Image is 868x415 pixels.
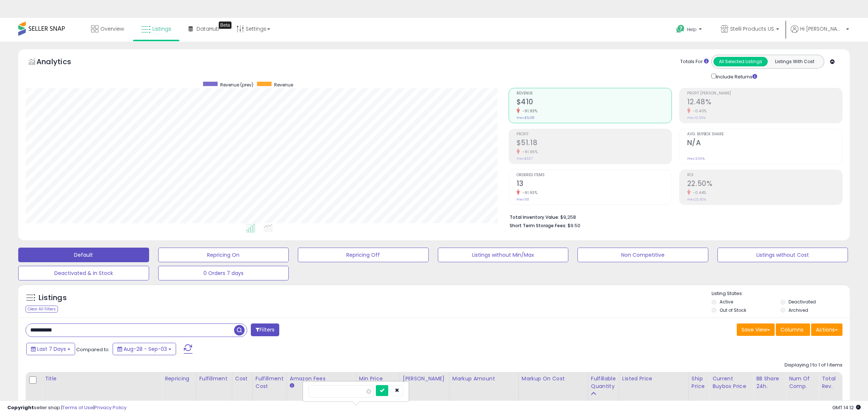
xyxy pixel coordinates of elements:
[518,372,588,401] th: The percentage added to the cost of goods (COGS) that forms the calculator for Min & Max prices.
[510,214,559,220] b: Total Inventory Value:
[26,343,75,355] button: Last 7 Days
[45,375,159,383] div: Title
[800,25,844,32] span: Hi [PERSON_NAME]
[568,222,580,229] span: $9.50
[7,404,34,411] strong: Copyright
[517,156,533,161] small: Prev: $637
[86,18,129,40] a: Overview
[219,22,231,29] div: Tooltip anchor
[290,383,294,389] small: Amazon Fees.
[720,307,746,313] label: Out of Stock
[517,92,672,96] span: Revenue
[715,18,785,42] a: Stelli Products US
[776,323,810,336] button: Columns
[517,173,672,177] span: Ordered Items
[517,132,672,136] span: Profit
[18,248,149,262] button: Default
[7,404,126,411] div: seller snap | |
[811,323,842,336] button: Actions
[199,375,229,383] div: Fulfillment
[690,190,707,195] small: -0.44%
[196,25,219,32] span: DataHub
[220,82,253,88] span: Revenue (prev)
[520,149,538,155] small: -91.96%
[822,375,848,390] div: Total Rev.
[687,197,706,202] small: Prev: 22.60%
[687,179,842,189] h2: 22.50%
[687,116,705,120] small: Prev: 12.53%
[510,222,567,229] b: Short Term Storage Fees:
[517,197,529,202] small: Prev: 161
[522,375,585,383] div: Markup on Cost
[18,266,149,280] button: Deactivated & In Stock
[274,82,293,88] span: Revenue
[591,375,616,390] div: Fulfillable Quantity
[26,306,58,313] div: Clear All Filters
[789,307,808,313] label: Archived
[438,248,569,262] button: Listings without Min/Max
[290,375,353,383] div: Amazon Fees
[251,323,279,336] button: Filters
[687,132,842,136] span: Avg. Buybox Share
[712,290,850,297] p: Listing States:
[183,18,225,40] a: DataHub
[687,139,842,148] h2: N/A
[158,266,289,280] button: 0 Orders 7 days
[717,248,848,262] button: Listings without Cost
[690,108,707,114] small: -0.40%
[36,57,85,69] h5: Analytics
[692,375,706,390] div: Ship Price
[720,299,733,305] label: Active
[94,404,126,411] a: Privacy Policy
[785,362,842,369] div: Displaying 1 to 1 of 1 items
[687,173,842,177] span: ROI
[767,57,822,66] button: Listings With Cost
[687,26,697,32] span: Help
[670,19,709,42] a: Help
[832,404,861,411] span: 2025-09-15 14:12 GMT
[756,375,783,390] div: BB Share 24h.
[403,375,446,383] div: [PERSON_NAME]
[687,156,705,161] small: Prev: 3.00%
[158,248,289,262] button: Repricing On
[520,108,538,114] small: -91.93%
[510,212,837,221] li: $9,258
[76,346,110,353] span: Compared to:
[687,92,842,96] span: Profit [PERSON_NAME]
[730,25,774,32] span: Stelli Products US
[622,375,685,383] div: Listed Price
[37,345,66,353] span: Last 7 Days
[517,139,672,148] h2: $51.18
[789,375,816,390] div: Num of Comp.
[231,18,276,40] a: Settings
[737,323,775,336] button: Save View
[680,58,709,65] div: Totals For
[100,25,124,32] span: Overview
[165,375,193,383] div: Repricing
[520,190,538,195] small: -91.93%
[359,375,397,383] div: Min Price
[577,248,708,262] button: Non Competitive
[152,25,171,32] span: Listings
[706,72,766,81] div: Include Returns
[687,98,842,108] h2: 12.48%
[712,375,750,390] div: Current Buybox Price
[781,326,803,333] span: Columns
[517,98,672,108] h2: $410
[517,179,672,189] h2: 13
[62,404,93,411] a: Terms of Use
[517,116,534,120] small: Prev: $5,081
[124,345,167,353] span: Aug-28 - Sep-03
[136,18,177,40] a: Listings
[256,375,284,390] div: Fulfillment Cost
[113,343,176,355] button: Aug-28 - Sep-03
[789,299,816,305] label: Deactivated
[39,293,67,303] h5: Listings
[791,25,849,42] a: Hi [PERSON_NAME]
[298,248,429,262] button: Repricing Off
[676,24,685,34] i: Get Help
[452,375,515,383] div: Markup Amount
[713,57,768,66] button: All Selected Listings
[235,375,249,383] div: Cost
